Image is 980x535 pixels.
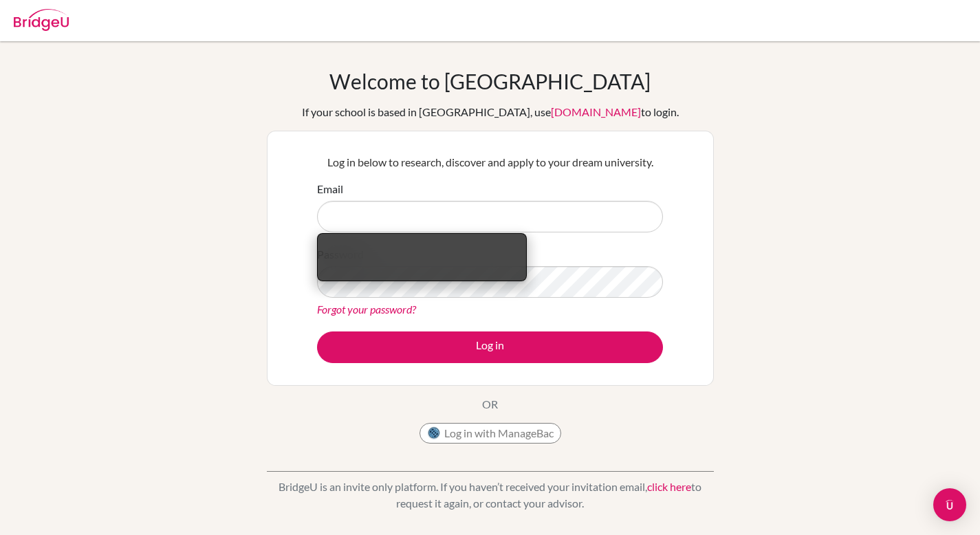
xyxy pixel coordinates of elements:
img: Bridge-U [14,9,69,31]
p: BridgeU is an invite only platform. If you haven’t received your invitation email, to request it ... [267,479,714,512]
a: click here [647,480,691,493]
a: [DOMAIN_NAME] [551,105,641,118]
div: Open Intercom Messenger [933,488,966,521]
p: OR [482,396,498,413]
a: Forgot your password? [317,303,416,316]
label: Email [317,181,343,197]
p: Log in below to research, discover and apply to your dream university. [317,154,663,171]
h1: Welcome to [GEOGRAPHIC_DATA] [329,69,651,94]
button: Log in with ManageBac [420,423,561,444]
div: If your school is based in [GEOGRAPHIC_DATA], use to login. [302,104,679,120]
button: Log in [317,331,663,363]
